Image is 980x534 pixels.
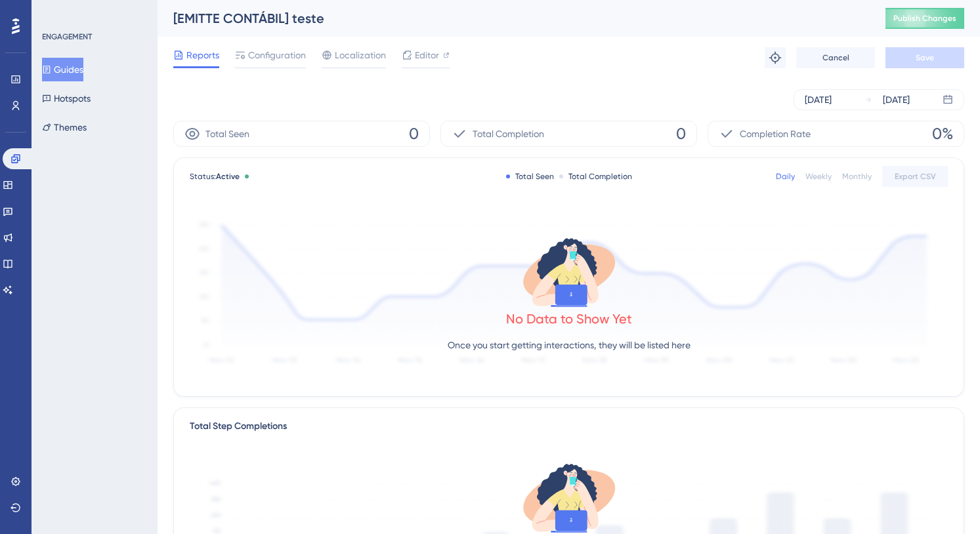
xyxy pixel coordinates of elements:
[473,126,544,142] span: Total Completion
[42,115,87,139] button: Themes
[190,419,287,434] div: Total Step Completions
[796,47,875,68] button: Cancel
[932,123,953,144] span: 0%
[506,310,632,328] div: No Data to Show Yet
[882,166,948,187] button: Export CSV
[885,8,964,29] button: Publish Changes
[776,171,795,182] div: Daily
[42,31,92,42] div: ENGAGEMENT
[916,52,934,63] span: Save
[740,126,811,142] span: Completion Rate
[895,171,936,182] span: Export CSV
[506,171,554,182] div: Total Seen
[822,52,849,63] span: Cancel
[559,171,632,182] div: Total Completion
[805,92,832,108] div: [DATE]
[173,9,853,28] div: [EMITTE CONTÁBIL] teste
[842,171,872,182] div: Monthly
[42,58,83,81] button: Guides
[216,172,240,181] span: Active
[883,92,910,108] div: [DATE]
[448,337,691,353] p: Once you start getting interactions, they will be listed here
[186,47,219,63] span: Reports
[248,47,306,63] span: Configuration
[805,171,832,182] div: Weekly
[676,123,686,144] span: 0
[335,47,386,63] span: Localization
[893,13,956,24] span: Publish Changes
[205,126,249,142] span: Total Seen
[415,47,439,63] span: Editor
[42,87,91,110] button: Hotspots
[885,47,964,68] button: Save
[190,171,240,182] span: Status:
[409,123,419,144] span: 0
